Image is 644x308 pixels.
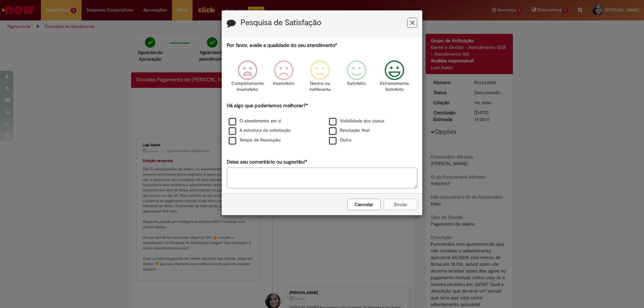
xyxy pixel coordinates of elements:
[308,80,332,93] p: Neutro ou indiferente
[229,137,281,143] label: Tempo de Resolução
[376,55,414,101] div: Extremamente Satisfeito
[273,80,294,87] p: Insatisfeito
[231,80,264,93] p: Completamente Insatisfeito
[347,80,366,87] p: Satisfeito
[227,42,337,49] label: Por favor, avalie a qualidade do seu atendimento*
[329,118,384,124] label: Visibilidade dos status
[229,118,281,124] label: O atendimento em si
[329,137,352,143] label: Outro
[227,102,417,145] div: Há algo que poderíamos melhorar?*
[380,80,409,93] p: Extremamente Satisfeito
[347,199,381,210] button: Cancelar
[303,55,337,101] div: Neutro ou indiferente
[267,55,301,101] div: Insatisfeito
[329,127,370,134] label: Resolução final
[229,127,291,134] label: A estrutura da solicitação
[339,55,373,101] div: Satisfeito
[230,55,265,101] div: Completamente Insatisfeito
[240,18,321,27] label: Pesquisa de Satisfação
[227,159,307,166] label: Deixe seu comentário ou sugestão!*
